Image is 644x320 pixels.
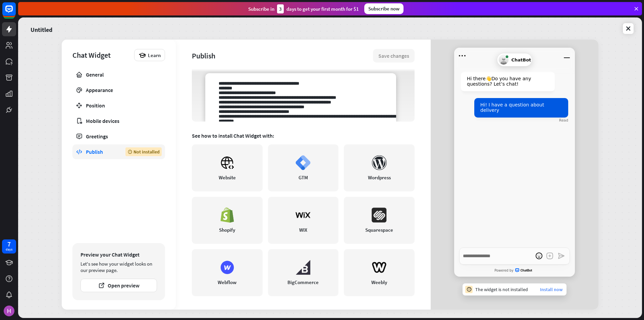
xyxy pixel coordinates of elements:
[373,49,415,62] button: Save changes
[80,261,157,273] div: Let's see how your widget looks on our preview page.
[248,4,359,13] div: Subscribe in days to get your first month for $1
[515,268,535,273] span: ChatBot
[86,118,152,124] div: Mobile devices
[459,247,570,265] textarea: Write a message…
[268,144,339,191] a: GTM
[72,113,165,128] a: Mobile devices
[344,249,415,296] a: Weebly
[540,286,562,292] a: Install now
[192,197,263,244] a: Shopify
[72,83,165,97] a: Appearance
[86,87,152,93] div: Appearance
[494,269,514,272] span: Powered by
[556,250,567,261] button: Send a message
[86,102,152,109] div: Position
[368,174,391,181] div: Wordpress
[480,102,544,113] span: Hi! I have a question about delivery
[218,279,236,285] div: Webflow
[344,197,415,244] a: Squarespace
[6,247,12,252] div: days
[80,279,157,292] button: Open preview
[561,50,572,61] button: Minimize window
[219,174,236,181] div: Website
[72,98,165,113] a: Position
[344,144,415,191] a: Wordpress
[80,251,157,258] div: Preview your Chat Widget
[7,241,11,247] div: 7
[277,4,284,13] div: 3
[192,144,263,191] a: Website
[192,51,373,60] div: Publish
[534,250,544,261] button: open emoji picker
[86,148,115,155] div: Publish
[268,197,339,244] a: WIX
[544,250,555,261] button: Add an attachment
[72,129,165,144] a: Greetings
[497,53,532,66] div: ChatBot
[192,249,263,296] a: Webflow
[371,279,387,285] div: Weebly
[511,57,531,62] span: ChatBot
[148,52,161,58] span: Learn
[364,3,404,14] div: Subscribe now
[5,3,25,23] button: Open LiveChat chat widget
[457,50,468,61] button: Open menu
[72,67,165,82] a: General
[268,249,339,296] a: BigCommerce
[86,133,152,140] div: Greetings
[125,147,162,156] div: Not installed
[299,174,308,181] div: GTM
[287,279,319,285] div: BigCommerce
[467,76,531,87] span: Hi there 👋 Do you have any questions? Let’s chat!
[559,118,568,123] div: Read
[192,132,415,139] div: See how to install Chat Widget with:
[219,227,235,233] div: Shopify
[86,71,152,78] div: General
[31,21,52,36] a: Untitled
[475,286,528,292] div: The widget is not installed
[72,50,131,60] div: Chat Widget
[72,144,165,159] a: Publish Not installed
[365,227,393,233] div: Squarespace
[299,227,307,233] div: WIX
[454,266,575,275] a: Powered byChatBot
[2,239,16,254] a: 7 days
